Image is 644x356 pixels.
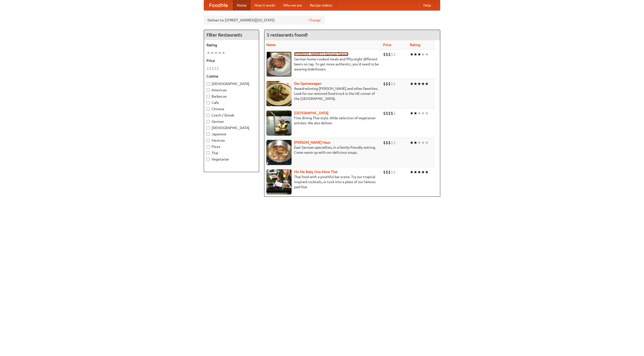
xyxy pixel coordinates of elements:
li: ★ [417,140,421,145]
li: $ [217,66,219,71]
input: Barbecue [207,95,210,98]
li: ★ [218,50,222,56]
li: $ [383,52,386,57]
a: Change [309,18,321,23]
li: $ [393,140,396,145]
label: Pizza [207,144,256,149]
h5: Cuisine [207,74,256,79]
label: Czech / Slovak [207,113,256,118]
label: Cafe [207,100,256,105]
li: $ [391,110,393,116]
li: ★ [425,140,429,145]
li: $ [388,52,391,57]
label: [DEMOGRAPHIC_DATA] [207,125,256,130]
li: ★ [421,169,425,175]
li: ★ [425,52,429,57]
a: Hit Me Baby One More Thai [294,170,338,174]
input: Chinese [207,107,210,111]
li: ★ [214,50,218,56]
li: ★ [425,169,429,175]
p: German home-cooked meals and fifty-eight different beers on tap. To get more authentic, you'd nee... [266,57,379,72]
li: $ [393,52,396,57]
h5: Rating [207,43,256,48]
input: Japanese [207,133,210,136]
li: $ [383,110,386,116]
a: Der Speisewagen [294,82,321,86]
label: Mexican [207,138,256,143]
img: esthers.jpg [266,52,292,77]
li: ★ [417,169,421,175]
li: ★ [421,52,425,57]
label: German [207,119,256,124]
li: ★ [414,169,417,175]
a: [GEOGRAPHIC_DATA] [294,111,329,115]
img: babythai.jpg [266,169,292,194]
li: $ [388,110,391,116]
a: [PERSON_NAME] Haus [294,140,330,144]
li: $ [386,140,388,145]
img: satay.jpg [266,110,292,136]
label: Japanese [207,132,256,137]
li: ★ [410,52,414,57]
label: Chinese [207,106,256,111]
input: Czech / Slovak [207,114,210,117]
input: Mexican [207,139,210,142]
li: ★ [210,50,214,56]
input: Vegetarian [207,158,210,161]
li: ★ [410,110,414,116]
li: ★ [417,52,421,57]
a: [PERSON_NAME]'s German Saloon [294,52,348,56]
li: $ [388,140,391,145]
a: FoodMe [204,0,233,10]
li: ★ [222,50,225,56]
a: Name [266,43,276,47]
li: $ [386,52,388,57]
li: ★ [414,81,417,87]
a: Price [383,43,391,47]
li: $ [391,81,393,87]
div: Deliver to: [STREET_ADDRESS][US_STATE] [204,16,325,25]
p: Fine dining Thai-style. Wide selection of vegetarian entrées. We also deliver. [266,115,379,126]
a: Recipe videos [306,0,336,10]
li: ★ [414,52,417,57]
li: ★ [207,50,210,56]
li: $ [393,169,396,175]
li: $ [393,81,396,87]
li: $ [207,66,209,71]
li: $ [209,66,212,71]
label: Vegetarian [207,157,256,162]
label: Barbecue [207,94,256,99]
li: $ [388,81,391,87]
li: $ [214,66,217,71]
li: ★ [421,140,425,145]
input: Pizza [207,145,210,148]
li: ★ [410,169,414,175]
a: Who we are [279,0,306,10]
li: ★ [425,110,429,116]
label: American [207,88,256,93]
li: ★ [425,81,429,87]
img: speisewagen.jpg [266,81,292,106]
label: [DEMOGRAPHIC_DATA] [207,81,256,86]
li: $ [386,81,388,87]
li: $ [393,110,396,116]
li: ★ [417,81,421,87]
input: [DEMOGRAPHIC_DATA] [207,126,210,130]
li: $ [391,169,393,175]
li: $ [383,81,386,87]
ng-pluralize: 5 restaurants found! [267,32,308,37]
a: How it works [251,0,279,10]
input: Thai [207,151,210,155]
input: German [207,120,210,123]
h5: Price [207,58,256,63]
h4: Filter Restaurants [204,30,259,40]
p: Thai food with a youthful bar scene. Try our tropical inspired cocktails, or tuck into a plate of... [266,174,379,189]
input: [DEMOGRAPHIC_DATA] [207,82,210,86]
li: $ [386,169,388,175]
li: $ [391,52,393,57]
li: ★ [410,81,414,87]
